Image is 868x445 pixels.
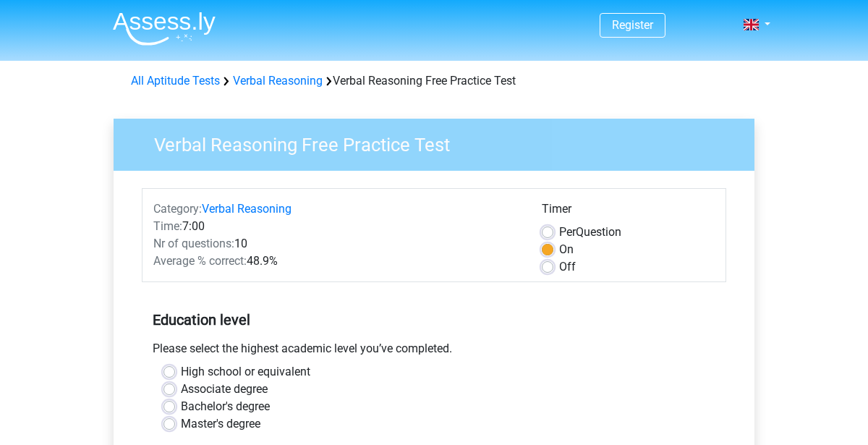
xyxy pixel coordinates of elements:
label: Off [559,258,576,276]
span: Per [559,225,576,239]
label: High school or equivalent [181,363,310,381]
div: Please select the highest academic level you’ve completed. [142,340,726,363]
h3: Verbal Reasoning Free Practice Test [137,128,744,156]
h5: Education level [153,305,715,334]
label: Master's degree [181,415,260,433]
a: All Aptitude Tests [131,74,220,88]
div: 7:00 [142,218,531,235]
div: 48.9% [142,253,531,270]
label: Question [559,224,621,241]
a: Verbal Reasoning [202,202,292,216]
span: Time: [153,219,182,233]
div: 10 [142,235,531,253]
a: Verbal Reasoning [233,74,323,88]
img: Assessly [113,12,216,46]
span: Category: [153,202,202,216]
label: Associate degree [181,381,268,398]
label: Bachelor's degree [181,398,270,415]
span: Average % correct: [153,254,247,268]
div: Verbal Reasoning Free Practice Test [125,72,743,90]
a: Register [612,18,653,32]
span: Nr of questions: [153,237,234,250]
div: Timer [542,200,715,224]
label: On [559,241,574,258]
